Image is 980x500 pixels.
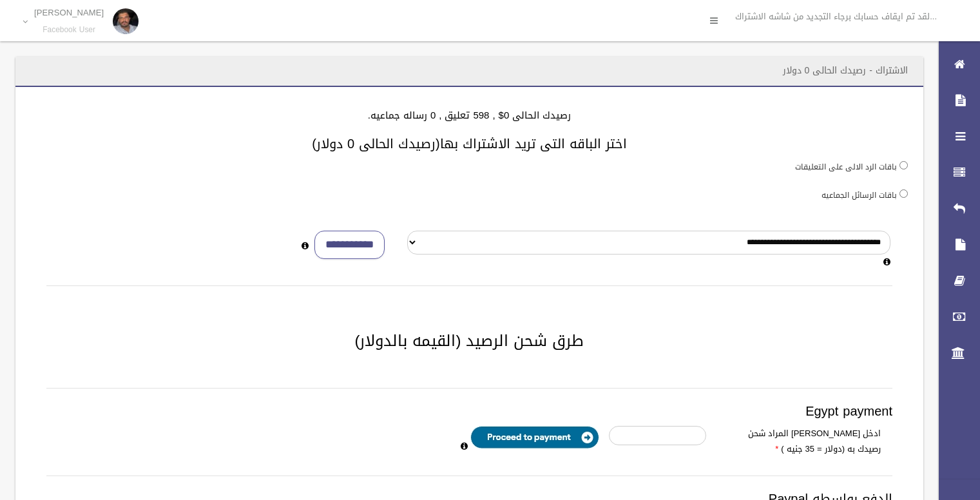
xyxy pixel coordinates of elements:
h3: Egypt payment [46,404,892,418]
h2: طرق شحن الرصيد (القيمه بالدولار) [31,332,908,349]
p: [PERSON_NAME] [34,8,104,17]
small: Facebook User [34,25,104,35]
h4: رصيدك الحالى 0$ , 598 تعليق , 0 رساله جماعيه. [31,110,908,121]
header: الاشتراك - رصيدك الحالى 0 دولار [767,58,923,83]
h3: اختر الباقه التى تريد الاشتراك بها(رصيدك الحالى 0 دولار) [31,137,908,151]
label: باقات الرسائل الجماعيه [821,188,897,202]
label: ادخل [PERSON_NAME] المراد شحن رصيدك به (دولار = 35 جنيه ) [716,426,890,457]
label: باقات الرد الالى على التعليقات [795,160,897,174]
